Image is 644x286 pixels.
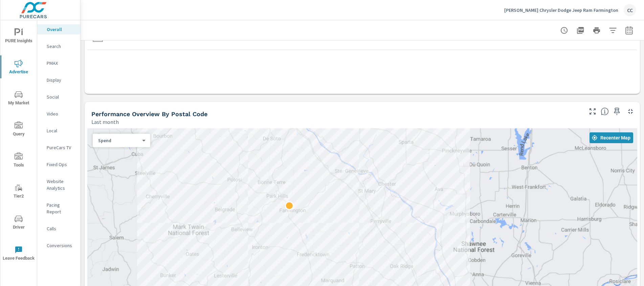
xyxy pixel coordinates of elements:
[2,246,35,262] span: Leave Feedback
[93,137,145,144] div: Spend
[622,24,636,37] button: Select Date Range
[47,60,75,67] p: PMAX
[590,24,603,37] button: Print Report
[37,126,80,136] div: Local
[37,224,80,234] div: Calls
[47,110,75,117] p: Video
[590,132,633,143] button: Recenter Map
[0,20,37,269] div: nav menu
[47,178,75,191] p: Website Analytics
[98,137,139,144] p: Spend
[587,106,598,117] button: Make Fullscreen
[47,94,75,100] p: Social
[574,24,587,37] button: "Export Report to PDF"
[504,7,618,13] p: [PERSON_NAME] Chrysler Dodge Jeep Ram Farmington
[37,24,80,34] div: Overall
[47,202,75,215] p: Pacing Report
[37,92,80,102] div: Social
[47,225,75,232] p: Calls
[37,75,80,85] div: Display
[47,26,75,33] p: Overall
[47,43,75,50] p: Search
[37,41,80,51] div: Search
[37,109,80,119] div: Video
[2,28,35,45] span: PURE Insights
[2,90,35,107] span: My Market
[91,110,207,118] h5: Performance Overview By Postal Code
[2,59,35,76] span: Advertise
[625,106,636,117] button: Minimize Widget
[47,77,75,83] p: Display
[2,215,35,231] span: Driver
[624,4,636,16] div: CC
[37,200,80,217] div: Pacing Report
[37,159,80,170] div: Fixed Ops
[47,144,75,151] p: PureCars TV
[37,142,80,153] div: PureCars TV
[2,153,35,169] span: Tools
[47,127,75,134] p: Local
[601,107,609,115] span: Understand performance data by postal code. Individual postal codes can be selected and expanded ...
[606,24,620,37] button: Apply Filters
[592,135,630,141] span: Recenter Map
[47,161,75,168] p: Fixed Ops
[612,106,622,117] span: Save this to your personalized report
[91,118,119,126] p: Last month
[47,242,75,249] p: Conversions
[37,58,80,68] div: PMAX
[2,184,35,200] span: Tier2
[37,176,80,193] div: Website Analytics
[37,240,80,251] div: Conversions
[2,122,35,138] span: Query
